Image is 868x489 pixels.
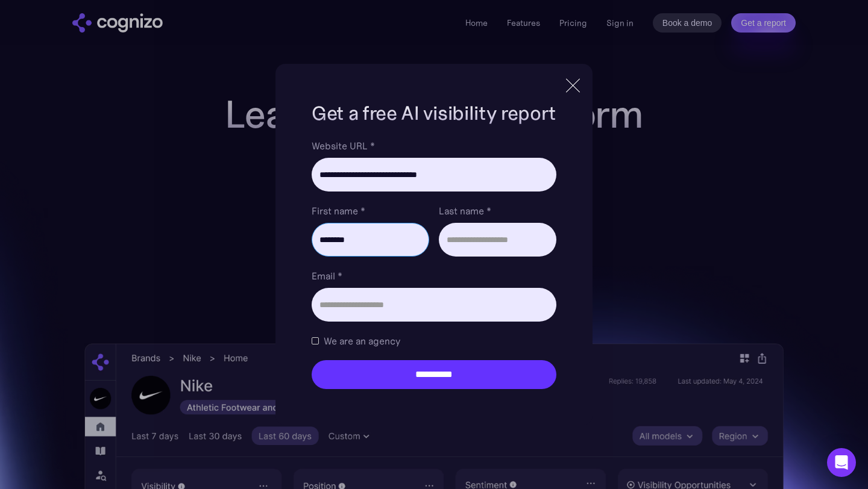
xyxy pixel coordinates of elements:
label: Website URL * [312,139,556,153]
label: First name * [312,204,429,218]
form: Brand Report Form [312,139,556,389]
label: Last name * [439,204,556,218]
h1: Get a free AI visibility report [312,100,556,126]
label: Email * [312,269,556,283]
div: Open Intercom Messenger [827,448,856,477]
span: We are an agency [324,334,400,348]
